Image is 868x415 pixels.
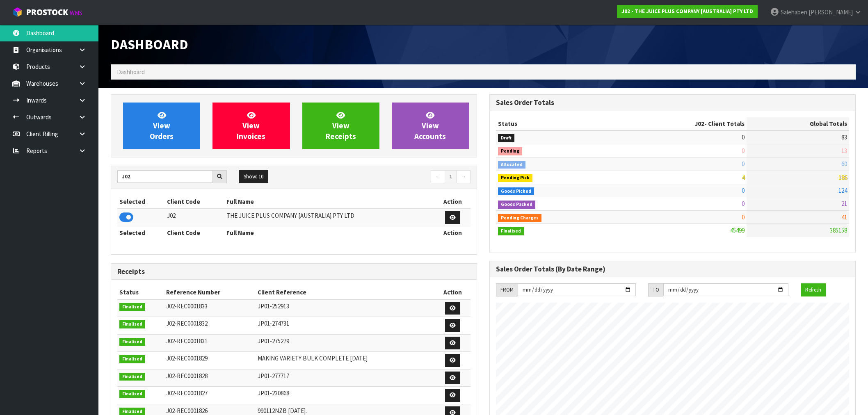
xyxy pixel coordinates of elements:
[256,286,435,299] th: Client Reference
[498,227,524,235] span: Finalised
[498,174,532,182] span: Pending Pick
[150,110,174,141] span: View Orders
[117,195,165,208] th: Selected
[742,187,745,194] span: 0
[801,283,826,296] button: Refresh
[841,160,847,168] span: 60
[781,8,807,16] span: Salehaben
[111,36,188,53] span: Dashboard
[456,170,471,183] a: →
[326,110,356,141] span: View Receipts
[445,170,457,183] a: 1
[613,117,747,130] th: - Client Totals
[212,103,290,149] a: ViewInvoices
[695,120,704,128] span: J02
[434,226,471,239] th: Action
[70,9,82,17] small: WMS
[119,373,145,381] span: Finalised
[498,161,525,169] span: Allocated
[166,337,208,345] span: J02-REC0001831
[300,170,471,185] nav: Page navigation
[258,407,307,415] span: 990112NZB [DATE].
[498,201,535,209] span: Goods Packed
[119,390,145,398] span: Finalised
[224,226,434,239] th: Full Name
[841,213,847,221] span: 41
[12,7,23,17] img: cube-alt.png
[648,283,663,296] div: TO
[166,407,208,415] span: J02-REC0001826
[258,389,289,397] span: JP01-230868
[258,319,289,327] span: JP01-274731
[119,355,145,363] span: Finalised
[224,209,434,226] td: THE JUICE PLUS COMPANY [AUSTRALIA] PTY LTD
[258,337,289,345] span: JP01-275279
[742,160,745,168] span: 0
[841,200,847,207] span: 21
[496,283,518,296] div: FROM
[26,7,68,18] span: ProStock
[166,389,208,397] span: J02-REC0001827
[617,5,758,18] a: J02 - THE JUICE PLUS COMPANY [AUSTRALIA] PTY LTD
[742,200,745,207] span: 0
[166,372,208,380] span: J02-REC0001828
[119,303,145,311] span: Finalised
[119,338,145,346] span: Finalised
[302,103,379,149] a: ViewReceipts
[742,147,745,155] span: 0
[164,286,256,299] th: Reference Number
[165,226,224,239] th: Client Code
[435,286,471,299] th: Action
[747,117,849,130] th: Global Totals
[621,8,753,15] strong: J02 - THE JUICE PLUS COMPANY [AUSTRALIA] PTY LTD
[258,302,289,310] span: JP01-252913
[165,209,224,226] td: J02
[117,286,164,299] th: Status
[239,170,268,183] button: Show: 10
[258,354,368,362] span: MAKING VARIETY BULK COMPLETE [DATE]
[117,268,471,276] h3: Receipts
[496,99,849,107] h3: Sales Order Totals
[237,110,265,141] span: View Invoices
[742,133,745,141] span: 0
[496,117,613,130] th: Status
[434,195,471,208] th: Action
[498,187,534,196] span: Goods Picked
[224,195,434,208] th: Full Name
[119,320,145,328] span: Finalised
[117,68,145,76] span: Dashboard
[809,8,853,16] span: [PERSON_NAME]
[838,187,847,194] span: 124
[498,134,514,142] span: Draft
[841,133,847,141] span: 83
[498,214,541,222] span: Pending Charges
[830,226,847,234] span: 385158
[258,372,289,380] span: JP01-277717
[117,170,213,183] input: Search clients
[117,226,165,239] th: Selected
[742,173,745,181] span: 4
[392,103,469,149] a: ViewAccounts
[166,302,208,310] span: J02-REC0001833
[431,170,445,183] a: ←
[414,110,446,141] span: View Accounts
[165,195,224,208] th: Client Code
[123,103,200,149] a: ViewOrders
[496,265,849,273] h3: Sales Order Totals (By Date Range)
[166,354,208,362] span: J02-REC0001829
[742,213,745,221] span: 0
[166,319,208,327] span: J02-REC0001832
[838,173,847,181] span: 186
[730,226,745,234] span: 45499
[841,147,847,155] span: 13
[498,147,522,155] span: Pending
